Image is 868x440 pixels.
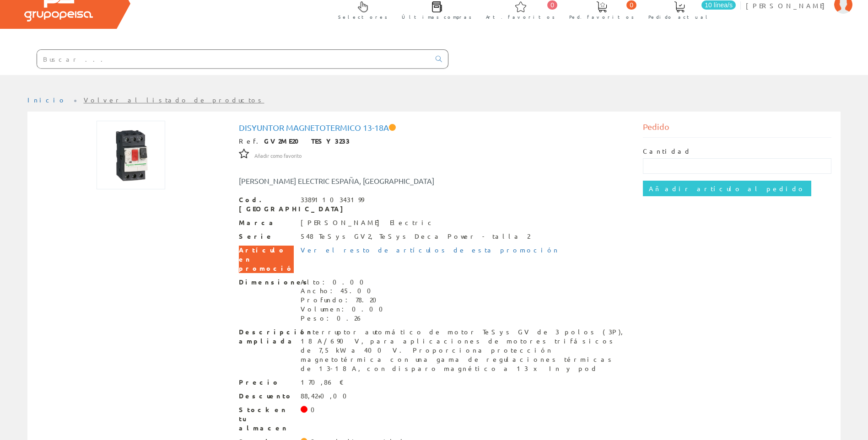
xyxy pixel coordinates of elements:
a: Volver al listado de productos [84,96,264,104]
div: 0 [311,405,320,414]
div: Ancho: 45.00 [301,286,388,295]
span: 10 línea/s [701,0,736,10]
span: Últimas compras [402,12,472,21]
div: Volumen: 0.00 [301,305,388,314]
span: Pedido actual [648,12,711,21]
input: Buscar ... [37,50,430,68]
div: Ref. [239,137,630,146]
label: Cantidad [643,147,691,156]
span: Descripción ampliada [239,327,294,346]
div: Profundo: 78.20 [301,295,388,305]
span: 0 [547,0,557,10]
span: 0 [626,0,636,10]
span: Dimensiones [239,278,294,287]
div: Alto: 0.00 [301,278,388,287]
strong: GV2ME20 TESY3233 [264,137,350,145]
div: 548 TeSys GV2, TeSys Deca Power - talla 2 [301,232,530,241]
span: Marca [239,218,294,227]
div: Interruptor automático de motor TeSys GV de 3 polos (3P), 18 A/690 V, para aplicaciones de motore... [301,327,630,373]
span: Ped. favoritos [569,12,634,21]
span: Precio [239,378,294,387]
span: Descuento [239,392,294,401]
span: Cod. [GEOGRAPHIC_DATA] [239,195,294,214]
div: 88,42+0,00 [301,392,352,401]
a: Inicio [27,96,66,104]
div: 3389110343199 [301,195,364,204]
span: Art. favoritos [486,12,555,21]
div: Peso: 0.26 [301,314,388,323]
div: [PERSON_NAME] ELECTRIC ESPAÑA, [GEOGRAPHIC_DATA] [232,176,468,186]
span: Añadir como favorito [254,152,302,160]
span: Serie [239,232,294,241]
a: Añadir como favorito [254,151,302,159]
div: Pedido [643,121,831,138]
h1: Disyuntor Magnetotermico 13-18a [239,123,630,132]
span: Artículo en promoción [239,246,294,273]
input: Añadir artículo al pedido [643,181,811,196]
span: [PERSON_NAME] [746,1,830,10]
span: Selectores [338,12,388,21]
div: [PERSON_NAME] Electric [301,218,435,227]
span: Stock en tu almacen [239,405,294,433]
div: 170,86 € [301,378,344,387]
a: Ver el resto de artículos de esta promoción [301,246,559,254]
img: Foto artículo Disyuntor Magnetotermico 13-18a (150x150) [97,121,165,189]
